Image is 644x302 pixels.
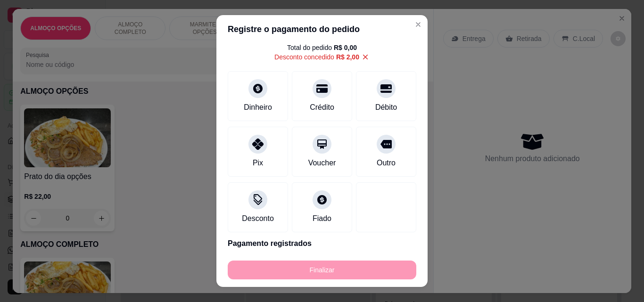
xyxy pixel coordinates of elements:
button: Close [411,17,426,32]
div: Voucher [308,157,336,169]
div: Débito [375,102,397,113]
div: Dinheiro [244,102,272,113]
div: Pix [253,157,263,169]
div: Crédito [310,102,334,113]
div: Outro [377,157,396,169]
div: Desconto concedido [274,52,359,62]
div: R$ 2,00 [336,52,359,62]
p: Pagamento registrados [228,238,416,249]
div: Desconto [242,213,274,224]
div: Total do pedido [287,43,357,52]
header: Registre o pagamento do pedido [216,15,428,43]
div: R$ 0,00 [334,43,357,52]
div: Fiado [313,213,331,224]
